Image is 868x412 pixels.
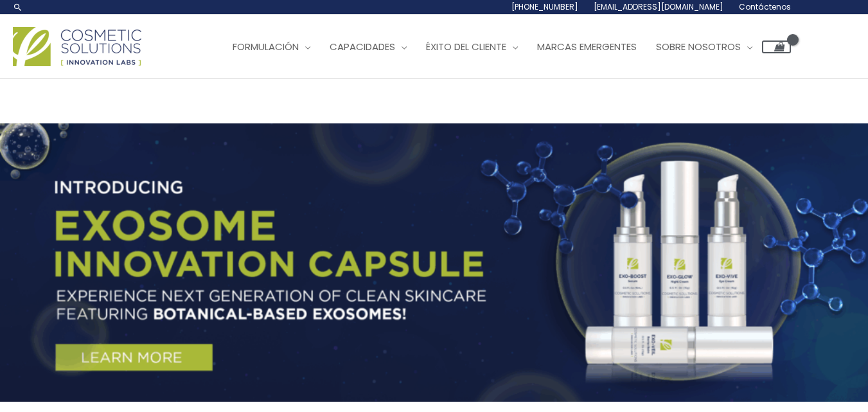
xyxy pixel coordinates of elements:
font: Capacidades [330,40,395,53]
a: Formulación [223,28,320,66]
font: Marcas emergentes [537,40,637,53]
nav: Navegación del sitio [213,28,791,66]
font: Contáctenos [739,1,791,12]
font: Formulación [233,40,299,53]
a: Enlace del icono de búsqueda [13,2,23,12]
img: Logotipo de soluciones cosméticas [13,27,141,66]
a: Ver carrito de compras, vacío [762,40,791,53]
font: [PHONE_NUMBER] [511,1,578,12]
font: Éxito del cliente [426,40,506,53]
a: Sobre nosotros [646,28,762,66]
a: Capacidades [320,28,416,66]
a: Éxito del cliente [416,28,527,66]
font: [EMAIL_ADDRESS][DOMAIN_NAME] [594,1,723,12]
a: Marcas emergentes [527,28,646,66]
font: Sobre nosotros [656,40,741,53]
